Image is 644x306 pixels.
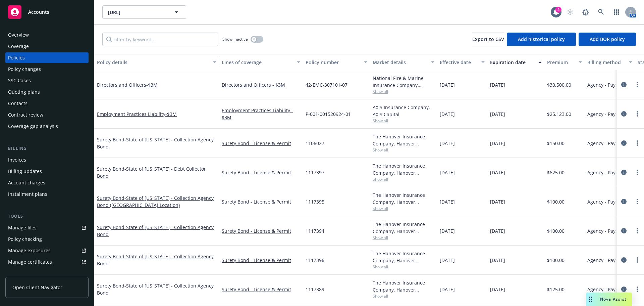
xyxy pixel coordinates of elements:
[97,195,214,208] span: - State of [US_STATE] - Collection Agency Bond ([GEOGRAPHIC_DATA] Location)
[633,285,641,293] a: more
[5,213,89,220] div: Tools
[373,235,434,241] span: Show all
[373,191,434,206] div: The Hanover Insurance Company, Hanover Insurance Group
[8,75,31,86] div: SSC Cases
[440,198,455,205] span: [DATE]
[547,140,565,147] span: $150.00
[306,169,324,176] span: 1117397
[5,234,89,245] a: Policy checking
[165,111,177,117] span: - $3M
[28,9,49,15] span: Accounts
[5,155,89,165] a: Invoices
[587,169,630,176] span: Agency - Pay in full
[306,140,324,147] span: 1106027
[97,111,177,117] a: Employment Practices Liability
[8,87,40,97] div: Quoting plans
[373,133,434,147] div: The Hanover Insurance Company, Hanover Insurance Group
[590,36,625,42] span: Add BOR policy
[373,264,434,270] span: Show all
[547,169,565,176] span: $625.00
[587,198,630,205] span: Agency - Pay in full
[373,206,434,211] span: Show all
[5,222,89,233] a: Manage files
[440,81,455,88] span: [DATE]
[5,268,89,279] a: Manage claims
[587,59,625,66] div: Billing method
[373,118,434,124] span: Show all
[587,286,630,293] span: Agency - Pay in full
[620,110,628,118] a: circleInformation
[547,227,565,234] span: $100.00
[585,54,635,70] button: Billing method
[373,293,434,299] span: Show all
[633,110,641,118] a: more
[620,81,628,89] a: circleInformation
[8,166,42,177] div: Billing updates
[303,54,370,70] button: Policy number
[373,59,427,66] div: Market details
[490,59,534,66] div: Expiration date
[633,168,641,176] a: more
[222,286,300,293] a: Surety Bond - License & Permit
[219,54,303,70] button: Lines of coverage
[373,176,434,182] span: Show all
[146,82,158,88] span: - $3M
[587,111,630,118] span: Agency - Pay in full
[373,104,434,118] div: AXIS Insurance Company, AXIS Capital
[8,52,25,63] div: Policies
[370,54,437,70] button: Market details
[490,286,505,293] span: [DATE]
[8,41,29,52] div: Coverage
[94,54,219,70] button: Policy details
[610,5,623,19] a: Switch app
[440,140,455,147] span: [DATE]
[222,36,248,42] span: Show inactive
[306,81,347,88] span: 42-EMC-307101-07
[97,224,214,237] a: Surety Bond
[440,59,477,66] div: Effective date
[97,59,209,66] div: Policy details
[5,87,89,97] a: Quoting plans
[8,245,51,256] div: Manage exposures
[97,166,206,179] span: - State of [US_STATE] - Debt Collector Bond
[490,198,505,205] span: [DATE]
[102,5,186,19] button: [URL]
[222,169,300,176] a: Surety Bond - License & Permit
[472,36,504,42] span: Export to CSV
[108,9,166,16] span: [URL]
[620,139,628,147] a: circleInformation
[518,36,565,42] span: Add historical policy
[547,257,565,264] span: $100.00
[222,59,293,66] div: Lines of coverage
[8,30,29,40] div: Overview
[8,64,41,75] div: Policy changes
[373,250,434,264] div: The Hanover Insurance Company, Hanover Insurance Group
[5,245,89,256] span: Manage exposures
[620,198,628,206] a: circleInformation
[12,284,62,291] span: Open Client Navigator
[373,221,434,235] div: The Hanover Insurance Company, Hanover Insurance Group
[547,59,575,66] div: Premium
[5,177,89,188] a: Account charges
[586,293,632,306] button: Nova Assist
[555,7,561,13] div: 2
[8,177,45,188] div: Account charges
[440,227,455,234] span: [DATE]
[620,256,628,264] a: circleInformation
[5,41,89,52] a: Coverage
[579,5,592,19] a: Report a Bug
[440,257,455,264] span: [DATE]
[97,166,206,179] a: Surety Bond
[547,111,571,118] span: $25,123.00
[5,257,89,267] a: Manage certificates
[5,3,89,21] a: Accounts
[579,33,636,46] button: Add BOR policy
[8,121,58,132] div: Coverage gap analysis
[222,140,300,147] a: Surety Bond - License & Permit
[373,147,434,153] span: Show all
[487,54,544,70] button: Expiration date
[97,224,214,237] span: - State of [US_STATE] - Collection Agency Bond
[306,286,324,293] span: 1117389
[5,75,89,86] a: SSC Cases
[633,256,641,264] a: more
